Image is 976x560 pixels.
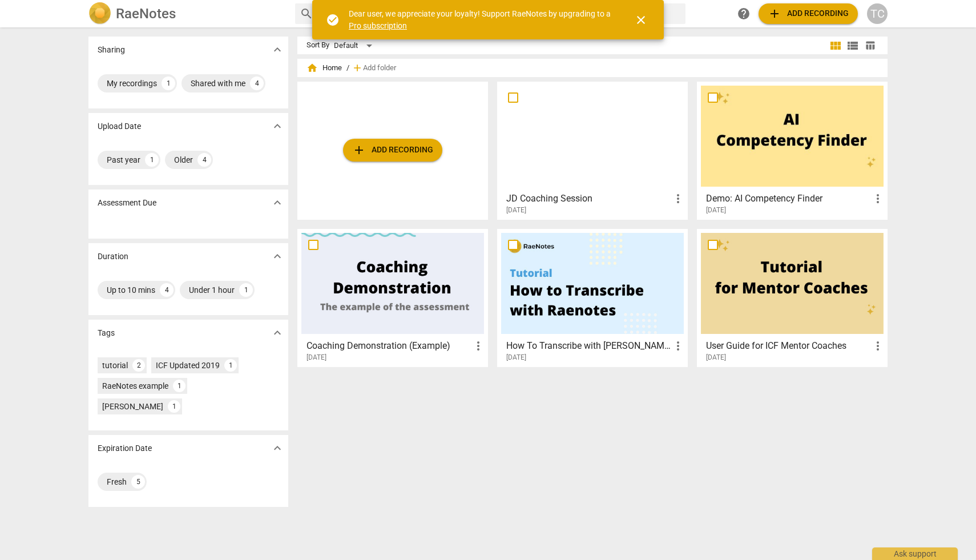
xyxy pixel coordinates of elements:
div: 4 [197,153,211,167]
span: expand_more [271,196,284,210]
a: Coaching Demonstration (Example)[DATE] [301,233,484,362]
div: 4 [250,76,264,90]
div: 1 [173,380,185,392]
button: Show more [269,41,286,58]
span: [DATE] [506,353,526,362]
span: [DATE] [506,206,526,215]
img: Logo [88,2,111,25]
span: close [634,13,648,27]
div: 5 [131,475,145,489]
span: Add folder [363,64,396,72]
button: Show more [269,248,286,265]
p: Assessment Due [98,197,156,209]
span: view_list [846,39,860,53]
p: Expiration Date [98,442,152,454]
div: Up to 10 mins [107,284,155,296]
span: / [346,64,349,72]
div: 1 [239,283,253,297]
span: check_circle [326,13,340,27]
span: [DATE] [306,353,326,362]
a: LogoRaeNotes [88,2,286,25]
button: Upload [343,139,442,162]
div: Ask support [872,547,958,560]
div: 2 [132,359,145,372]
span: Add recording [768,7,849,21]
h3: JD Coaching Session [506,192,671,206]
span: more_vert [671,339,685,353]
div: Under 1 hour [189,284,235,296]
span: expand_more [271,249,284,263]
a: Help [733,3,754,24]
p: Tags [98,327,115,339]
span: expand_more [271,119,284,133]
div: 1 [168,400,180,413]
button: TC [867,3,888,24]
span: Add recording [352,143,433,157]
a: Pro subscription [349,21,407,30]
span: expand_more [271,326,284,340]
button: Upload [759,3,858,24]
a: How To Transcribe with [PERSON_NAME][DATE] [501,233,684,362]
span: expand_more [271,43,284,57]
span: view_module [829,39,842,53]
div: 1 [145,153,159,167]
div: 1 [224,359,237,372]
span: more_vert [671,192,685,206]
button: Table view [861,37,878,54]
button: List view [844,37,861,54]
div: 1 [162,76,175,90]
span: [DATE] [706,206,726,215]
span: add [352,143,366,157]
div: RaeNotes example [102,380,168,392]
h3: How To Transcribe with RaeNotes [506,339,671,353]
a: JD Coaching Session[DATE] [501,86,684,215]
button: Show more [269,440,286,457]
span: more_vert [871,192,885,206]
a: Demo: AI Competency Finder[DATE] [701,86,884,215]
button: Close [627,6,655,34]
button: Show more [269,118,286,135]
button: Show more [269,324,286,341]
span: [DATE] [706,353,726,362]
p: Upload Date [98,120,141,132]
h3: Coaching Demonstration (Example) [306,339,471,353]
span: help [737,7,751,21]
span: more_vert [871,339,885,353]
span: search [300,7,313,21]
p: Duration [98,251,128,263]
span: add [352,62,363,74]
button: Tile view [827,37,844,54]
span: expand_more [271,441,284,455]
div: Past year [107,154,140,166]
div: My recordings [107,78,157,89]
span: add [768,7,781,21]
div: Sort By [306,41,329,50]
span: Home [306,62,342,74]
h3: Demo: AI Competency Finder [706,192,871,206]
div: 4 [160,283,174,297]
div: Dear user, we appreciate your loyalty! Support RaeNotes by upgrading to a [349,8,614,31]
div: Default [334,37,376,55]
a: User Guide for ICF Mentor Coaches[DATE] [701,233,884,362]
span: home [306,62,318,74]
div: Fresh [107,476,127,488]
span: table_chart [865,40,876,51]
p: Sharing [98,44,125,56]
h2: RaeNotes [116,6,176,22]
h3: User Guide for ICF Mentor Coaches [706,339,871,353]
span: more_vert [471,339,485,353]
div: Older [174,154,193,166]
div: tutorial [102,360,128,371]
div: [PERSON_NAME] [102,401,163,412]
button: Show more [269,194,286,211]
div: Shared with me [191,78,245,89]
div: ICF Updated 2019 [156,360,220,371]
